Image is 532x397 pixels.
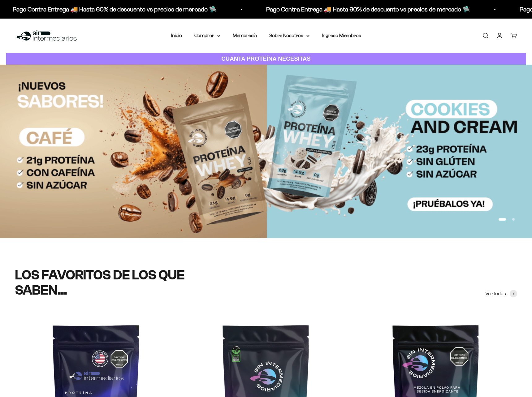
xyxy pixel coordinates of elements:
[269,32,309,40] summary: Sobre Nosotros
[485,290,517,298] a: Ver todos
[221,55,311,62] strong: CUANTA PROTEÍNA NECESITAS
[15,267,184,297] split-lines: LOS FAVORITOS DE LOS QUE SABEN...
[194,32,220,40] summary: Comprar
[171,33,182,38] a: Inicio
[322,33,361,38] a: Ingreso Miembros
[6,53,526,65] a: CUANTA PROTEÍNA NECESITAS
[485,290,506,298] span: Ver todos
[134,4,338,14] p: Pago Contra Entrega 🚚 Hasta 60% de descuento vs precios de mercado 🛸
[233,33,257,38] a: Membresía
